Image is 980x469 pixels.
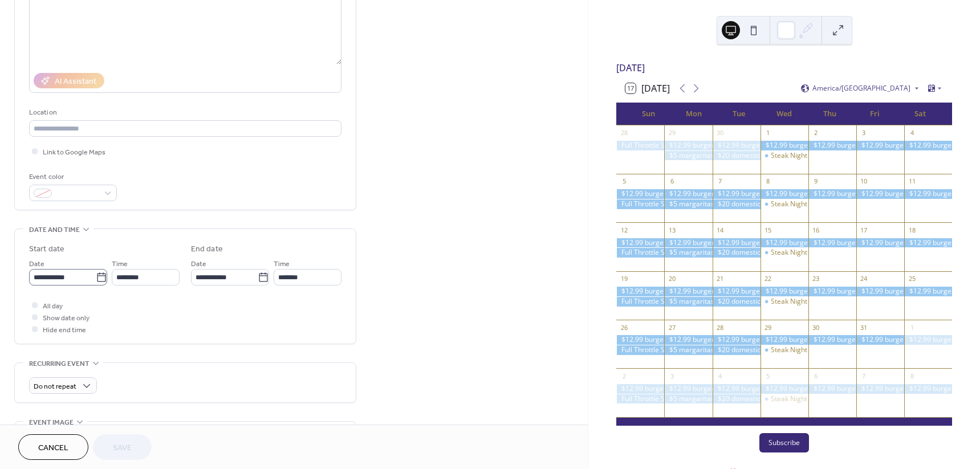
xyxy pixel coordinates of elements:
div: Steak Night [761,345,808,355]
div: $12.99 burger and fries [761,189,808,199]
div: 5 [620,177,628,186]
div: Steak Night [761,199,808,209]
div: 24 [860,275,868,283]
div: $12.99 burger and fries [808,238,856,248]
div: $12.99 burger and fries [904,335,952,345]
div: $12.99 burger and fries [808,189,856,199]
div: Wed [762,103,807,125]
div: $20 domestic buckets!! [713,199,761,209]
div: 10 [860,177,868,186]
div: $5 margaritas every monday [664,199,712,209]
div: Event color [29,171,115,183]
div: $12.99 burger and fries [664,238,712,248]
div: 2 [812,129,820,137]
div: [DATE] [616,61,952,75]
div: $12.99 burger and fries [761,238,808,248]
div: 28 [716,323,725,332]
div: $12.99 burger and fries [904,238,952,248]
div: Steak Night [771,248,807,258]
div: $12.99 burger and fries [856,238,904,248]
div: Steak Night [771,199,807,209]
div: Steak Night [771,297,807,307]
div: 20 [668,275,676,283]
div: 27 [668,323,676,332]
div: Sat [897,103,943,125]
div: $12.99 burger and fries [904,189,952,199]
div: Full Throttle Sundays [616,199,664,209]
div: Mon [671,103,717,125]
div: 3 [860,129,868,137]
div: $12.99 burger and fries [664,384,712,394]
span: Recurring event [29,358,90,370]
div: $20 domestic buckets!! [713,248,761,258]
div: Full Throttle Sundays [616,141,664,150]
div: Sun [625,103,671,125]
div: Fri [852,103,898,125]
div: $12.99 burger and fries [761,141,808,150]
div: $20 domestic buckets!! [713,151,761,161]
div: 14 [716,226,725,234]
button: Subscribe [759,433,809,452]
div: $5 margaritas every monday [664,248,712,258]
div: 9 [812,177,820,186]
span: Date [191,258,206,270]
div: $12.99 burger and fries [713,335,761,345]
span: Date [29,258,44,270]
span: Do not repeat [34,380,76,393]
div: 2 [620,372,628,380]
div: 19 [620,275,628,283]
div: 30 [716,129,725,137]
div: 3 [668,372,676,380]
div: Steak Night [761,297,808,307]
div: 17 [860,226,868,234]
div: Location [29,107,339,119]
div: $5 margaritas every monday [664,345,712,355]
div: 6 [812,372,820,380]
div: 22 [764,275,772,283]
div: $12.99 burger and fries [904,287,952,296]
div: Steak Night [761,248,808,258]
div: $12.99 burger and fries [713,141,761,150]
div: Steak Night [771,151,807,161]
div: $12.99 burger and fries [856,141,904,150]
div: Steak Night [761,394,808,404]
span: Link to Google Maps [43,146,105,158]
div: 12 [620,226,628,234]
div: 4 [716,372,725,380]
div: $12.99 burger and fries [761,384,808,394]
div: $12.99 burger and fries [664,287,712,296]
div: $12.99 burger and fries [808,287,856,296]
button: 17[DATE] [621,80,674,96]
div: 8 [908,372,916,380]
span: Time [274,258,290,270]
div: 1 [908,323,916,332]
div: $12.99 burger and fries [904,141,952,150]
div: 21 [716,275,725,283]
div: Full Throttle Sundays [616,345,664,355]
div: Steak Night [761,151,808,161]
div: $12.99 burger and fries [616,287,664,296]
div: $20 domestic buckets!! [713,297,761,307]
div: $12.99 burger and fries [616,189,664,199]
div: $12.99 burger and fries [856,335,904,345]
div: 15 [764,226,772,234]
div: $5 margaritas every monday [664,297,712,307]
div: $12.99 burger and fries [761,335,808,345]
div: $5 margaritas every monday [664,151,712,161]
div: $12.99 burger and fries [904,384,952,394]
div: 5 [764,372,772,380]
div: 30 [812,323,820,332]
div: $12.99 burger and fries [856,287,904,296]
div: 8 [764,177,772,186]
div: 26 [620,323,628,332]
div: $12.99 burger and fries [808,384,856,394]
div: Steak Night [771,394,807,404]
div: $12.99 burger and fries [713,384,761,394]
div: End date [191,243,223,255]
div: 28 [620,129,628,137]
span: Show date only [43,312,90,324]
div: Thu [807,103,852,125]
div: 31 [860,323,868,332]
div: Start date [29,243,64,255]
div: Steak Night [771,345,807,355]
